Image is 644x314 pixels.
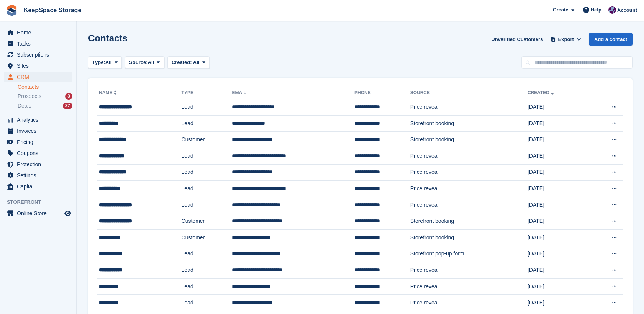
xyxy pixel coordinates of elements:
td: Storefront booking [410,213,528,230]
td: [DATE] [528,164,588,181]
th: Type [182,87,232,99]
span: Help [591,6,601,14]
span: Subscriptions [17,49,63,60]
a: menu [4,208,72,219]
span: Tasks [17,38,63,49]
td: Price reveal [410,164,528,181]
td: Lead [182,278,232,295]
span: All [105,59,112,66]
a: Unverified Customers [488,33,546,46]
a: Contacts [18,83,72,91]
span: Protection [17,159,63,170]
div: 87 [63,103,72,109]
span: All [148,59,154,66]
a: menu [4,72,72,82]
th: Email [232,87,354,99]
span: Analytics [17,114,63,125]
td: Price reveal [410,99,528,116]
a: Created [528,90,556,95]
span: Account [617,7,637,14]
a: menu [4,159,72,170]
span: Pricing [17,137,63,147]
td: Lead [182,181,232,197]
a: menu [4,181,72,192]
button: Export [549,33,583,46]
a: Deals 87 [18,102,72,110]
span: CRM [17,72,63,82]
td: [DATE] [528,278,588,295]
td: [DATE] [528,229,588,246]
a: menu [4,170,72,181]
span: Storefront [7,198,76,206]
button: Type: All [88,56,122,69]
span: Deals [18,102,31,110]
td: Lead [182,99,232,116]
span: Export [558,36,574,43]
a: menu [4,27,72,38]
a: menu [4,126,72,136]
span: Settings [17,170,63,181]
td: Price reveal [410,262,528,279]
span: Invoices [17,126,63,136]
td: Storefront booking [410,132,528,148]
td: [DATE] [528,132,588,148]
td: [DATE] [528,197,588,213]
td: Price reveal [410,197,528,213]
span: Capital [17,181,63,192]
td: Price reveal [410,181,528,197]
a: KeepSpace Storage [21,4,84,16]
td: Storefront booking [410,229,528,246]
td: [DATE] [528,99,588,116]
span: Coupons [17,148,63,159]
td: [DATE] [528,246,588,262]
button: Source: All [125,56,164,69]
td: Lead [182,246,232,262]
a: Name [99,90,118,95]
td: [DATE] [528,213,588,230]
span: Home [17,27,63,38]
span: Prospects [18,93,41,100]
a: menu [4,49,72,60]
td: Lead [182,164,232,181]
td: Customer [182,213,232,230]
div: 3 [65,93,72,100]
td: Price reveal [410,295,528,311]
td: Price reveal [410,278,528,295]
span: Type: [92,59,105,66]
span: Online Store [17,208,63,219]
td: [DATE] [528,148,588,164]
td: Lead [182,262,232,279]
td: Lead [182,295,232,311]
td: [DATE] [528,262,588,279]
td: Lead [182,115,232,132]
button: Created: All [167,56,210,69]
a: Preview store [63,209,72,218]
a: Prospects 3 [18,92,72,100]
td: Storefront booking [410,115,528,132]
td: [DATE] [528,115,588,132]
h1: Contacts [88,33,128,43]
span: Source: [129,59,147,66]
a: menu [4,137,72,147]
span: Sites [17,61,63,71]
a: menu [4,114,72,125]
td: Lead [182,148,232,164]
td: [DATE] [528,181,588,197]
td: [DATE] [528,295,588,311]
th: Source [410,87,528,99]
a: menu [4,148,72,159]
td: Customer [182,132,232,148]
span: Create [553,6,568,14]
a: menu [4,61,72,71]
th: Phone [354,87,410,99]
td: Lead [182,197,232,213]
a: Add a contact [589,33,633,46]
a: menu [4,38,72,49]
img: stora-icon-8386f47178a22dfd0bd8f6a31ec36ba5ce8667c1dd55bd0f319d3a0aa187defe.svg [6,5,18,16]
span: All [193,59,200,65]
td: Storefront pop-up form [410,246,528,262]
td: Price reveal [410,148,528,164]
td: Customer [182,229,232,246]
img: Charlotte Jobling [608,6,616,14]
span: Created: [172,59,192,65]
